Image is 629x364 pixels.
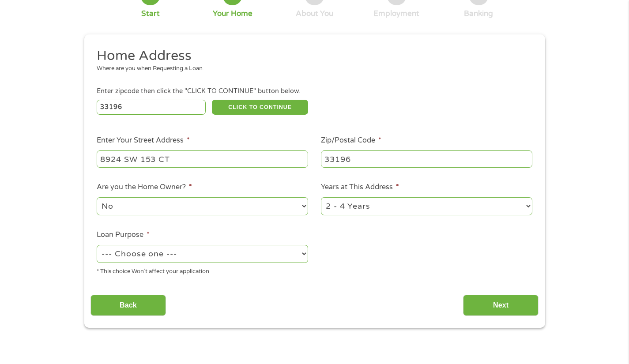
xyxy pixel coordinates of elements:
[212,100,308,115] button: CLICK TO CONTINUE
[321,183,399,192] label: Years at This Address
[141,9,160,19] div: Start
[213,9,252,19] div: Your Home
[97,230,150,240] label: Loan Purpose
[90,295,166,316] input: Back
[97,183,192,192] label: Are you the Home Owner?
[373,9,419,19] div: Employment
[97,264,308,276] div: * This choice Won’t affect your application
[97,100,206,115] input: Enter Zipcode (e.g 01510)
[97,47,526,65] h2: Home Address
[97,86,532,96] div: Enter zipcode then click the "CLICK TO CONTINUE" button below.
[296,9,333,19] div: About You
[97,150,308,167] input: 1 Main Street
[321,136,381,145] label: Zip/Postal Code
[464,9,493,19] div: Banking
[97,64,526,73] div: Where are you when Requesting a Loan.
[97,136,190,145] label: Enter Your Street Address
[463,295,539,316] input: Next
